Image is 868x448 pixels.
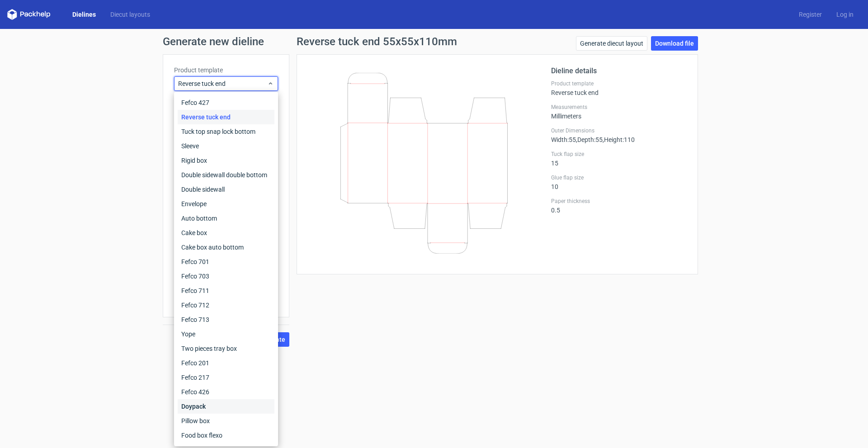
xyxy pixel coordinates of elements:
a: Register [792,10,829,19]
label: Glue flap size [551,174,687,181]
div: Double sidewall double bottom [178,168,274,182]
div: Double sidewall [178,182,274,197]
label: Measurements [551,104,687,111]
div: Two pieces tray box [178,341,274,356]
span: Reverse tuck end [178,79,267,88]
div: Reverse tuck end [178,110,274,124]
a: Dielines [65,10,103,19]
div: Millimeters [551,104,687,120]
div: Fefco 713 [178,312,274,327]
div: Fefco 701 [178,255,274,269]
div: Fefco 217 [178,370,274,385]
div: Fefco 426 [178,385,274,399]
a: Download file [651,36,698,51]
div: Auto bottom [178,211,274,226]
h2: Dieline details [551,66,687,76]
div: Yope [178,327,274,341]
div: Cake box [178,226,274,240]
div: 10 [551,174,687,190]
div: Cake box auto bottom [178,240,274,255]
span: Width : 55 [551,136,576,143]
span: , Depth : 55 [576,136,603,143]
div: Tuck top snap lock bottom [178,124,274,139]
label: Paper thickness [551,198,687,205]
a: Log in [829,10,861,19]
a: Generate diecut layout [576,36,647,51]
h1: Generate new dieline [163,36,705,47]
label: Outer Dimensions [551,127,687,134]
div: Food box flexo [178,428,274,443]
h1: Reverse tuck end 55x55x110mm [297,36,457,47]
div: Fefco 703 [178,269,274,283]
label: Product template [174,66,278,75]
label: Tuck flap size [551,151,687,158]
div: Pillow box [178,414,274,428]
div: Envelope [178,197,274,211]
div: Fefco 427 [178,95,274,110]
div: Doypack [178,399,274,414]
div: 0.5 [551,198,687,214]
label: Product template [551,80,687,87]
div: Reverse tuck end [551,80,687,96]
div: Rigid box [178,153,274,168]
div: Fefco 201 [178,356,274,370]
div: Fefco 712 [178,298,274,312]
a: Diecut layouts [103,10,157,19]
span: , Height : 110 [603,136,635,143]
div: 15 [551,151,687,167]
div: Sleeve [178,139,274,153]
div: Fefco 711 [178,283,274,298]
